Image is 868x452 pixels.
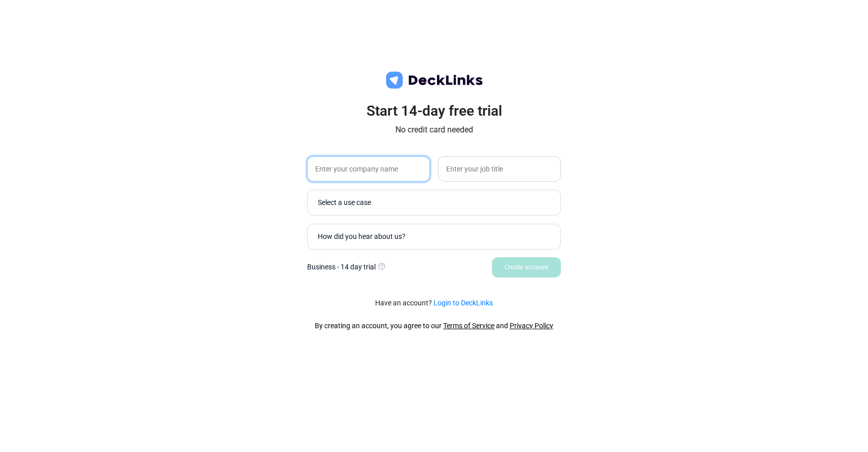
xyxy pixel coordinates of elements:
[315,321,553,331] div: By creating an account, you agree to our and
[307,156,430,182] input: Enter your company name
[510,322,553,330] a: Privacy Policy
[307,124,561,136] p: No credit card needed
[318,197,555,208] div: Select a use case
[433,299,493,307] a: Login to DeckLinks
[318,231,555,242] div: How did you hear about us?
[375,298,493,308] small: Have an account?
[443,322,494,330] a: Terms of Service
[307,102,561,120] h3: Start 14-day free trial
[383,70,485,90] img: deck-links-logo.c572c7424dfa0d40c150da8c35de9cd0.svg
[438,156,561,182] input: Enter your job title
